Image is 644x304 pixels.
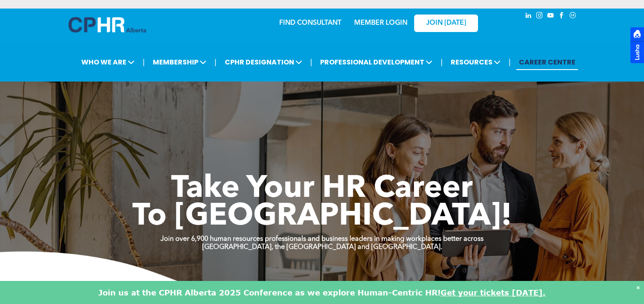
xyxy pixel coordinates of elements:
[171,174,473,205] span: Take Your HR Career
[279,20,341,26] a: FIND CONSULTANT
[318,54,435,70] span: PROFESSIONAL DEVELOPMENT
[215,53,217,71] li: |
[150,54,209,70] span: MEMBERSHIP
[636,283,640,292] div: Dismiss notification
[98,288,441,297] font: Join us at the CPHR Alberta 2025 Conference as we explore Human-Centric HR!
[426,19,466,27] span: JOIN [DATE]
[448,54,503,70] span: RESOURCES
[354,20,407,26] a: MEMBER LOGIN
[516,54,578,70] a: CAREER CENTRE
[160,236,484,243] strong: Join over 6,900 human resources professionals and business leaders in making workplaces better ac...
[441,288,546,297] a: Get your tickets [DATE].
[441,53,443,71] li: |
[79,54,137,70] span: WHO WE ARE
[568,11,578,22] a: Social network
[524,11,533,22] a: linkedin
[310,53,312,71] li: |
[509,53,511,71] li: |
[143,53,145,71] li: |
[202,244,442,251] strong: [GEOGRAPHIC_DATA], the [GEOGRAPHIC_DATA] and [GEOGRAPHIC_DATA].
[535,11,544,22] a: instagram
[222,54,305,70] span: CPHR DESIGNATION
[132,202,512,232] span: To [GEOGRAPHIC_DATA]!
[546,11,555,22] a: youtube
[69,17,146,32] img: A blue and white logo for cp alberta
[414,15,478,32] a: JOIN [DATE]
[557,11,567,22] a: facebook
